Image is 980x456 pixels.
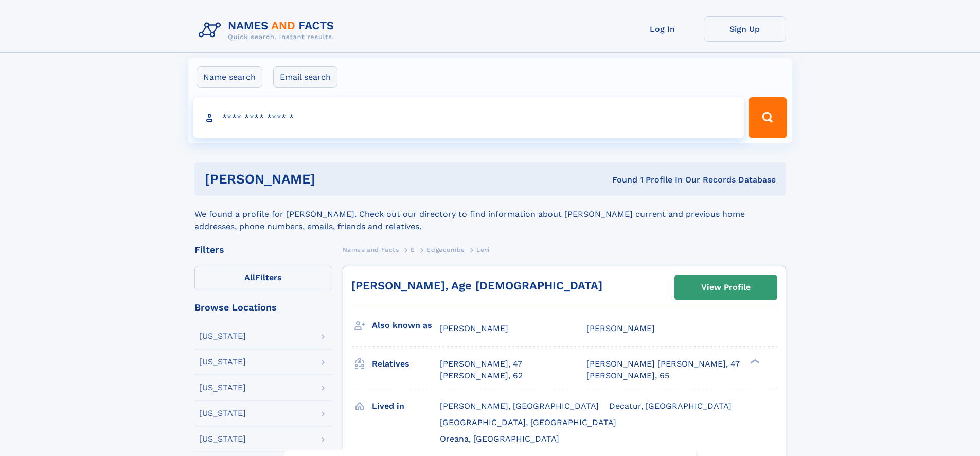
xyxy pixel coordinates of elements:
[440,401,599,411] span: [PERSON_NAME], [GEOGRAPHIC_DATA]
[351,279,602,292] a: [PERSON_NAME], Age [DEMOGRAPHIC_DATA]
[621,16,704,42] a: Log In
[701,276,751,299] div: View Profile
[194,196,786,233] div: We found a profile for [PERSON_NAME]. Check out our directory to find information about [PERSON_N...
[586,323,655,333] span: [PERSON_NAME]
[273,66,337,88] label: Email search
[426,243,465,256] a: Edgecombe
[197,66,262,88] label: Name search
[343,243,399,256] a: Names and Facts
[193,97,744,138] input: search input
[199,435,246,443] div: [US_STATE]
[440,370,523,381] a: [PERSON_NAME], 62
[194,16,343,44] img: Logo Names and Facts
[194,303,332,312] div: Browse Locations
[748,358,760,365] div: ❯
[372,317,440,334] h3: Also known as
[426,246,465,253] span: Edgecombe
[704,16,786,42] a: Sign Up
[749,97,787,138] button: Search Button
[609,401,732,411] span: Decatur, [GEOGRAPHIC_DATA]
[244,272,255,282] span: All
[440,434,559,444] span: Oreana, [GEOGRAPHIC_DATA]
[199,332,246,340] div: [US_STATE]
[476,246,489,253] span: Levi
[675,275,777,300] a: View Profile
[411,243,415,256] a: E
[464,174,776,186] div: Found 1 Profile In Our Records Database
[440,417,616,427] span: [GEOGRAPHIC_DATA], [GEOGRAPHIC_DATA]
[199,384,246,392] div: [US_STATE]
[194,245,332,254] div: Filters
[372,355,440,373] h3: Relatives
[199,409,246,417] div: [US_STATE]
[372,397,440,415] h3: Lived in
[440,358,522,370] a: [PERSON_NAME], 47
[194,266,332,290] label: Filters
[586,370,669,381] a: [PERSON_NAME], 65
[440,323,508,333] span: [PERSON_NAME]
[586,358,740,370] a: [PERSON_NAME] [PERSON_NAME], 47
[411,246,415,253] span: E
[205,173,464,186] h1: [PERSON_NAME]
[199,358,246,366] div: [US_STATE]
